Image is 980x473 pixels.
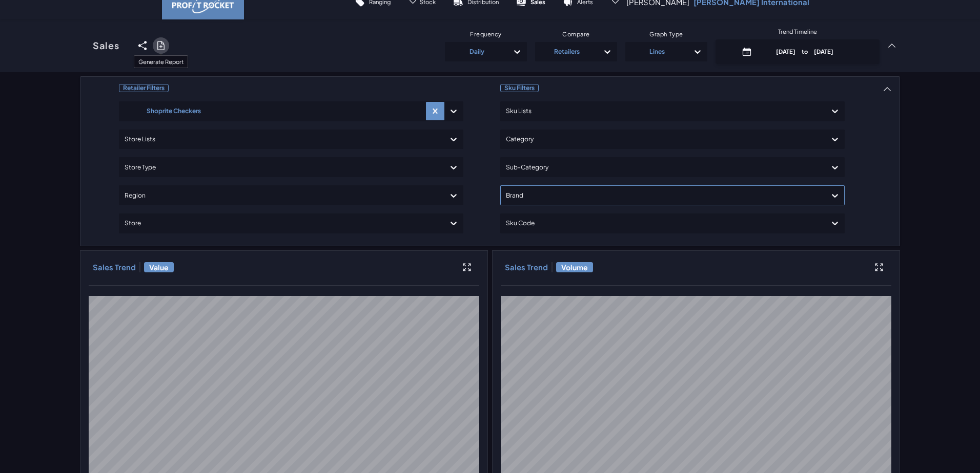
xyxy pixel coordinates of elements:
[451,44,503,60] div: Daily
[541,44,593,60] div: Retailers
[125,131,439,147] div: Store Lists
[506,159,821,176] div: Sub-Category
[470,30,502,38] span: Frequency
[125,187,439,204] div: Region
[556,262,593,272] span: Volume
[125,103,223,119] div: Shoprite Checkers
[649,30,683,38] span: Graph Type
[119,84,169,92] span: Retailer Filters
[506,187,821,204] div: Brand
[93,262,136,272] h3: Sales Trend
[506,131,821,147] div: Category
[795,48,814,55] span: to
[125,159,439,176] div: Store Type
[756,48,854,55] p: [DATE] [DATE]
[506,103,821,119] div: Sku Lists
[144,262,174,272] span: Value
[631,44,683,60] div: Lines
[500,84,539,92] span: Sku Filters
[80,29,132,62] a: Sales
[778,28,817,35] span: Trend Timeline
[506,215,821,231] div: Sku Code
[125,215,439,231] div: Store
[562,30,590,38] span: Compare
[505,262,548,272] h3: Sales Trend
